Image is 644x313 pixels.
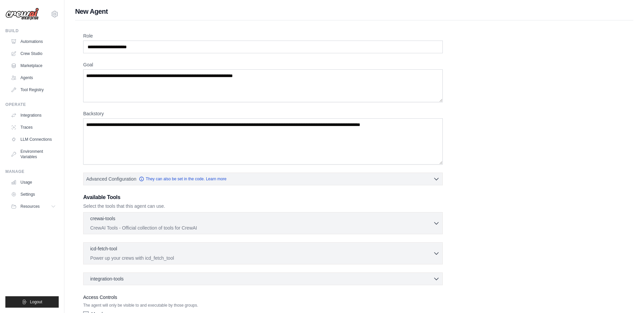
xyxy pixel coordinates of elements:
button: icd-fetch-tool Power up your crews with icd_fetch_tool [86,245,440,261]
label: Backstory [83,110,443,117]
img: Logo [5,8,39,20]
a: They can also be set in the code. Learn more [139,176,226,182]
span: Advanced Configuration [86,176,136,182]
div: Manage [5,169,59,174]
iframe: Chat Widget [610,281,644,313]
div: Operate [5,102,59,107]
a: Marketplace [8,60,59,71]
button: Logout [5,296,59,308]
h1: New Agent [75,7,633,16]
p: Select the tools that this agent can use. [83,203,443,209]
label: Goal [83,61,443,68]
a: Environment Variables [8,146,59,162]
button: Resources [8,201,59,212]
button: Advanced Configuration They can also be set in the code. Learn more [84,173,442,185]
a: Settings [8,189,59,200]
span: Logout [30,299,42,305]
a: Usage [8,177,59,188]
label: Access Controls [83,293,443,301]
p: crewai-tools [90,215,115,222]
span: Resources [20,204,40,209]
a: Agents [8,72,59,83]
h3: Available Tools [83,193,443,201]
a: Integrations [8,110,59,121]
a: Crew Studio [8,48,59,59]
a: LLM Connections [8,134,59,145]
p: CrewAI Tools - Official collection of tools for CrewAI [90,225,433,231]
button: integration-tools [86,275,440,282]
button: crewai-tools CrewAI Tools - Official collection of tools for CrewAI [86,215,440,231]
a: Traces [8,122,59,133]
div: Build [5,28,59,34]
span: integration-tools [90,275,124,282]
p: The agent will only be visible to and executable by those groups. [83,303,443,308]
a: Tool Registry [8,84,59,95]
label: Role [83,33,443,39]
a: Automations [8,36,59,47]
p: icd-fetch-tool [90,245,117,252]
p: Power up your crews with icd_fetch_tool [90,255,433,261]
